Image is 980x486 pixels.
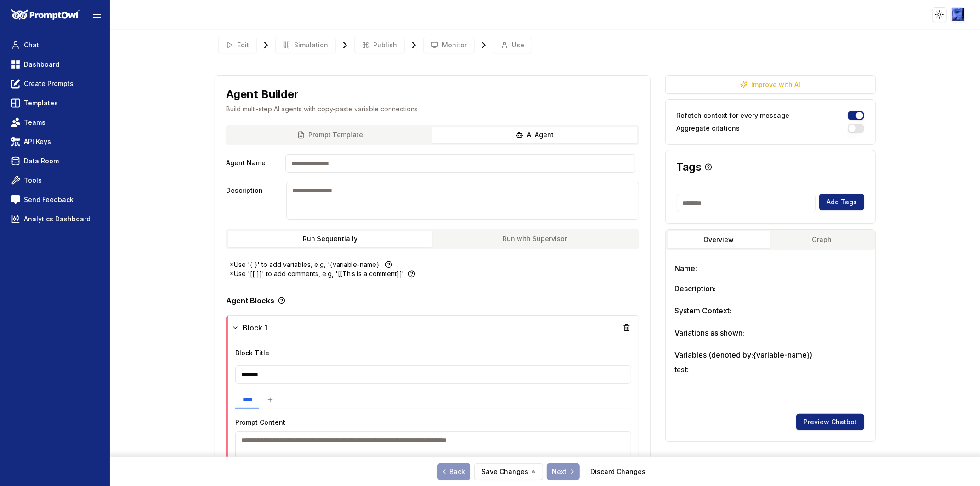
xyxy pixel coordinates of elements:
[7,211,102,227] a: Analytics Dashboard
[226,87,299,102] h1: Agent Builder
[226,154,282,173] label: Agent Name
[675,305,866,316] h3: System Context:
[226,297,274,304] p: Agent Blocks
[432,231,637,247] button: Run with Supervisor
[7,56,102,73] a: Dashboard
[770,231,873,248] button: Graph
[11,195,20,204] img: feedback
[235,418,285,426] label: Prompt Content
[24,98,58,108] span: Templates
[24,214,91,224] span: Analytics Dashboard
[226,182,282,220] label: Description
[11,9,80,21] img: PromptOwl
[7,133,102,150] a: API Keys
[677,125,740,132] label: Aggregate citations
[819,194,864,210] button: Add Tags
[7,95,102,111] a: Templates
[665,75,876,94] button: Improve with AI
[675,349,866,360] h3: Variables (denoted by: {variable-name} )
[437,463,470,480] a: Back
[230,269,404,278] p: *Use '[[ ]]' to add comments, e.g, '[[This is a comment]]'
[668,231,770,248] button: Overview
[228,231,432,247] button: Run Sequentially
[7,153,102,169] a: Data Room
[24,137,51,146] span: API Keys
[677,162,702,173] h3: Tags
[24,60,59,69] span: Dashboard
[591,467,646,476] a: Discard Changes
[243,322,267,333] span: Block 1
[7,191,102,208] a: Send Feedback
[7,172,102,189] a: Tools
[675,364,730,375] p: test :
[583,463,653,480] button: Discard Changes
[675,263,866,274] h3: Name:
[235,349,269,357] label: Block Title
[24,176,42,185] span: Tools
[7,37,102,53] a: Chat
[7,75,102,92] a: Create Prompts
[952,8,965,21] img: ACg8ocLIQrZOk08NuYpm7ecFLZE0xiClguSD1EtfFjuoGWgIgoqgD8A6FQ=s96-c
[24,156,59,166] span: Data Room
[228,127,432,143] button: Prompt Template
[230,260,381,269] p: *Use '{ }' to add variables, e.g, '{variable-name}'
[24,79,74,88] span: Create Prompts
[226,104,639,114] p: Build multi-step AI agents with copy-paste variable connections
[547,463,580,480] a: Next
[24,40,39,50] span: Chat
[675,283,866,294] h3: Description:
[24,195,74,204] span: Send Feedback
[675,327,866,338] h3: Variations as shown:
[7,114,102,131] a: Teams
[677,112,790,119] label: Refetch context for every message
[796,414,864,430] button: Preview Chatbot
[474,463,543,480] button: Save Changes
[24,118,45,127] span: Teams
[432,127,637,143] button: AI Agent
